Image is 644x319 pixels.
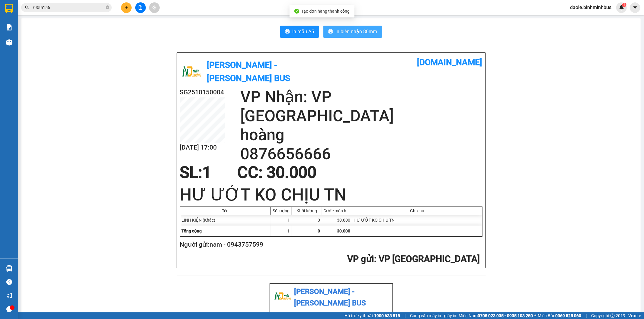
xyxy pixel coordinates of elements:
[3,43,49,53] h2: SG2510150003
[180,143,225,153] h2: [DATE] 17:00
[207,60,290,83] b: [PERSON_NAME] - [PERSON_NAME] Bus
[180,253,480,265] h2: : VP [GEOGRAPHIC_DATA]
[534,314,536,317] span: ⚪️
[124,5,129,10] span: plus
[180,87,225,97] h2: SG2510150004
[417,57,482,67] b: [DOMAIN_NAME]
[271,215,292,226] div: 1
[459,312,533,319] span: Miền Nam
[234,163,320,182] div: CC : 30.000
[5,4,13,13] img: logo-vxr
[337,229,351,233] span: 30.000
[180,183,482,207] h1: HƯ ƯỚT KO CHỊU TN
[292,215,322,226] div: 0
[633,5,638,10] span: caret-down
[410,312,457,319] span: Cung cấp máy in - giấy in:
[335,28,377,35] span: In biên nhận 80mm
[182,208,269,213] div: Tên
[272,208,290,213] div: Số lượng
[622,3,626,7] sup: 1
[586,312,587,319] span: |
[25,5,29,10] span: search
[182,229,202,233] span: Tổng cộng
[6,265,12,272] img: warehouse-icon
[203,163,212,182] span: 1
[33,4,104,11] input: Tìm tên, số ĐT hoặc mã đơn
[272,286,390,309] li: [PERSON_NAME] - [PERSON_NAME] Bus
[138,5,143,10] span: file-add
[352,215,482,226] div: HƯ ƯỚT KO CHỊU TN
[294,9,299,14] span: check-circle
[152,5,156,10] span: aim
[22,5,92,41] b: [PERSON_NAME] - [PERSON_NAME] Bus
[106,5,109,11] span: close-circle
[285,29,290,35] span: printer
[328,29,333,35] span: printer
[240,144,482,163] h2: 0876656666
[324,208,351,213] div: Cước món hàng
[180,215,271,226] div: LINH KIỆN (Khác)
[302,9,350,14] span: Tạo đơn hàng thành công
[619,5,624,10] img: icon-new-feature
[149,2,160,13] button: aim
[280,26,319,38] button: printerIn mẫu A5
[121,2,132,13] button: plus
[135,2,146,13] button: file-add
[272,286,293,307] img: logo.jpg
[538,312,581,319] span: Miền Bắc
[293,208,320,213] div: Khối lượng
[318,229,320,233] span: 0
[354,208,481,213] div: Ghi chú
[180,163,203,182] span: SL:
[288,229,290,233] span: 1
[6,24,12,30] img: solution-icon
[322,215,352,226] div: 30.000
[623,3,625,7] span: 1
[106,5,109,9] span: close-circle
[292,28,314,35] span: In mẫu A5
[323,26,382,38] button: printerIn biên nhận 80mm
[344,312,400,319] span: Hỗ trợ kỹ thuật:
[630,2,640,13] button: caret-down
[348,254,374,264] span: VP gửi
[478,313,533,318] strong: 0708 023 035 - 0935 103 250
[405,312,405,319] span: |
[34,43,157,81] h2: VP Nhận: VP [GEOGRAPHIC_DATA]
[3,9,19,39] img: logo.jpg
[565,4,616,11] span: daole.binhminhbus
[610,314,615,318] span: copyright
[6,39,12,46] img: warehouse-icon
[555,313,581,318] strong: 0369 525 060
[6,293,12,298] span: notification
[180,240,480,250] h2: Người gửi: nam - 0943757599
[374,313,400,318] strong: 1900 633 818
[6,279,12,285] span: question-circle
[180,57,204,87] img: logo.jpg
[240,87,482,125] h2: VP Nhận: VP [GEOGRAPHIC_DATA]
[6,306,12,312] span: message
[240,125,482,144] h2: hoàng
